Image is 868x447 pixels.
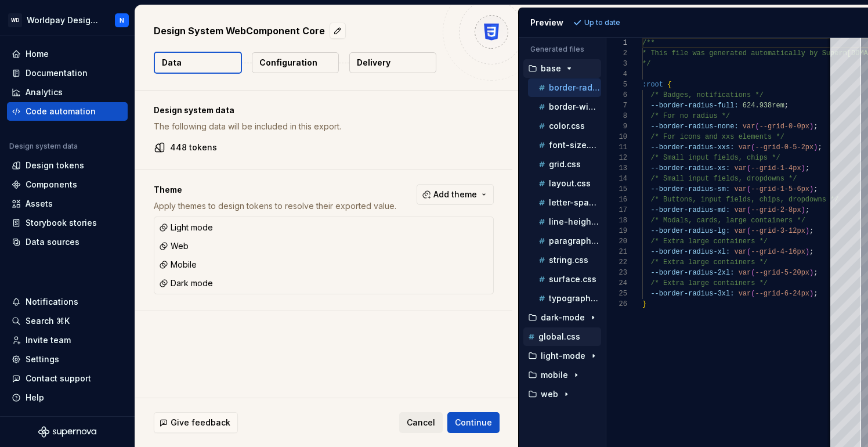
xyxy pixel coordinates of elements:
[805,248,809,256] span: )
[154,412,238,433] button: Give feedback
[818,143,822,152] span: ;
[154,104,494,116] p: Design system data
[751,290,755,298] span: (
[171,417,230,428] span: Give feedback
[642,300,646,308] span: }
[751,248,805,256] span: --grid-4-16px
[650,164,730,172] span: --border-radius-xs:
[747,164,751,172] span: (
[528,273,601,286] button: surface.css
[7,194,128,213] a: Assets
[751,269,755,277] span: (
[549,121,585,131] p: color.css
[528,196,601,209] button: letter-spacing.css
[650,196,838,204] span: /* Buttons, input fields, chips, dropdowns */
[784,102,788,110] span: ;
[7,102,128,121] a: Code automation
[606,100,627,111] div: 7
[26,86,63,98] div: Analytics
[606,69,627,80] div: 4
[26,334,71,346] div: Invite team
[407,417,435,428] span: Cancel
[541,64,561,73] p: base
[747,206,751,214] span: (
[7,293,128,311] button: Notifications
[357,57,390,69] p: Delivery
[813,185,818,193] span: ;
[650,154,780,162] span: /* Small input fields, chips */
[528,254,601,266] button: string.css
[650,279,768,287] span: /* Extra large containers */
[650,112,730,120] span: /* For no radius */
[549,255,588,265] p: string.css
[7,156,128,175] a: Design tokens
[27,15,101,26] div: Worldpay Design System
[606,257,627,268] div: 22
[154,184,396,196] p: Theme
[809,269,813,277] span: )
[738,290,751,298] span: var
[606,90,627,100] div: 6
[7,350,128,369] a: Settings
[606,299,627,309] div: 26
[606,48,627,59] div: 2
[734,206,747,214] span: var
[813,269,818,277] span: ;
[26,160,84,171] div: Design tokens
[809,248,813,256] span: ;
[159,259,197,271] div: Mobile
[650,217,805,225] span: /* Modals, cards, large containers */
[7,175,128,194] a: Components
[549,140,601,150] p: font-size.css
[650,185,730,193] span: --border-radius-sm:
[738,143,751,152] span: var
[549,102,601,111] p: border-width.css
[159,277,213,289] div: Dark mode
[606,215,627,226] div: 18
[154,24,325,38] p: Design System WebComponent Core
[26,373,91,384] div: Contact support
[530,17,563,28] div: Preview
[642,81,663,89] span: :root
[606,236,627,247] div: 20
[755,143,813,152] span: --grid-0-5-2px
[7,331,128,349] a: Invite team
[7,233,128,251] a: Data sources
[154,52,242,74] button: Data
[549,217,601,226] p: line-height.css
[650,290,734,298] span: --border-radius-3xl:
[26,106,96,117] div: Code automation
[523,369,601,381] button: mobile
[667,81,671,89] span: {
[759,122,809,131] span: --grid-0-0px
[755,122,759,131] span: (
[349,52,436,73] button: Delivery
[523,388,601,401] button: web
[650,248,730,256] span: --border-radius-xl:
[606,194,627,205] div: 16
[549,83,601,92] p: border-radius.css
[26,354,59,365] div: Settings
[549,294,601,303] p: typography.css
[755,290,809,298] span: --grid-6-24px
[7,214,128,232] a: Storybook stories
[813,122,818,131] span: ;
[606,59,627,69] div: 3
[650,206,730,214] span: --border-radius-md:
[523,349,601,362] button: light-mode
[26,48,49,60] div: Home
[528,215,601,228] button: line-height.css
[734,248,747,256] span: var
[805,164,809,172] span: ;
[742,122,755,131] span: var
[549,179,591,188] p: layout.css
[650,143,734,152] span: --border-radius-xxs:
[9,142,78,151] div: Design system data
[154,121,494,132] p: The following data will be included in this export.
[159,222,213,233] div: Light mode
[801,164,805,172] span: )
[528,81,601,94] button: border-radius.css
[809,122,813,131] span: )
[433,189,477,200] span: Add theme
[549,275,596,284] p: surface.css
